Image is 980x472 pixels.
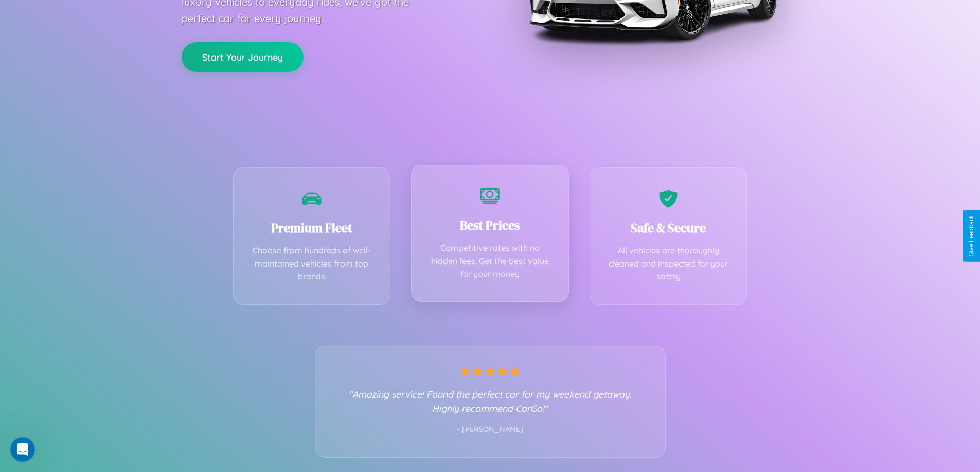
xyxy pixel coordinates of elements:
p: - [PERSON_NAME] [336,423,645,437]
h3: Safe & Secure [605,219,732,236]
button: Start Your Journey [182,42,304,72]
p: Choose from hundreds of well-maintained vehicles from top brands [249,244,375,284]
iframe: Intercom live chat [10,437,35,462]
p: "Amazing service! Found the perfect car for my weekend getaway. Highly recommend CarGo!" [336,387,645,416]
h3: Best Prices [427,217,553,234]
h3: Premium Fleet [249,219,375,236]
div: Give Feedback [968,215,975,257]
p: All vehicles are thoroughly cleaned and inspected for your safety [605,244,732,284]
p: Competitive rates with no hidden fees. Get the best value for your money [427,241,553,281]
